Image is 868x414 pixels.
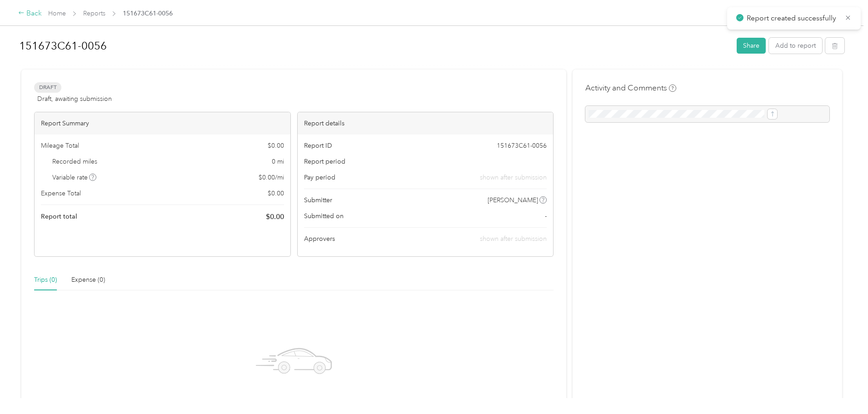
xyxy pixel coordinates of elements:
[304,211,344,221] span: Submitted on
[272,157,284,166] span: 0 mi
[769,38,822,54] button: Add to report
[268,141,284,150] span: $ 0.00
[41,189,81,198] span: Expense Total
[747,13,838,24] p: Report created successfully
[298,112,554,135] div: Report details
[480,235,547,243] span: shown after submission
[52,173,97,182] span: Variable rate
[71,275,105,285] div: Expense (0)
[480,173,547,182] span: shown after submission
[83,10,105,17] a: Reports
[41,212,77,221] span: Report total
[488,195,538,205] span: [PERSON_NAME]
[18,8,42,19] div: Back
[268,189,284,198] span: $ 0.00
[304,141,332,150] span: Report ID
[48,10,66,17] a: Home
[37,94,112,104] span: Draft, awaiting submission
[304,195,332,205] span: Submitter
[19,35,730,57] h1: 151673C61-0056
[304,173,335,182] span: Pay period
[817,363,868,414] iframe: Everlance-gr Chat Button Frame
[304,234,335,244] span: Approvers
[585,82,676,94] h4: Activity and Comments
[737,38,766,54] button: Share
[34,275,57,285] div: Trips (0)
[259,173,284,182] span: $ 0.00 / mi
[266,211,284,222] span: $ 0.00
[35,112,290,135] div: Report Summary
[497,141,547,150] span: 151673C61-0056
[41,141,79,150] span: Mileage Total
[52,157,97,166] span: Recorded miles
[545,211,547,221] span: -
[34,82,61,93] span: Draft
[123,9,173,18] span: 151673C61-0056
[304,157,345,166] span: Report period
